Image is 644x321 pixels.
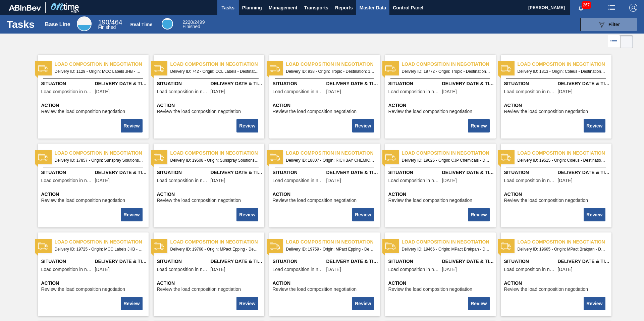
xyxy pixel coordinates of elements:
span: Load composition in negotiation [41,267,93,272]
span: Delivery Date & Time [326,80,378,87]
span: Action [504,102,610,109]
span: Load composition in negotiation [55,150,149,157]
button: Review [468,119,489,132]
div: Complete task: 2300044 [584,207,606,222]
span: Load composition in negotiation [55,238,149,246]
button: Notifications [570,3,592,12]
span: Load composition in negotiation [286,61,380,68]
button: Review [121,297,142,310]
span: Delivery Date & Time [442,80,494,87]
span: Reports [335,4,353,12]
span: 08/11/2025, [95,178,110,183]
span: Situation [41,258,93,265]
span: Situation [388,258,440,265]
span: Action [388,280,494,287]
span: Review the load composition negotiation [273,287,357,292]
img: Logout [629,4,637,12]
span: Action [504,191,610,198]
span: 10/11/2025, [211,267,225,272]
span: / 2499 [182,19,205,25]
span: Control Panel [393,4,423,12]
span: Action [157,280,263,287]
img: status [154,152,164,162]
span: Load composition in negotiation [518,238,611,246]
div: Real Time [182,20,205,29]
div: Real Time [130,22,152,27]
span: Delivery Date & Time [442,258,494,265]
div: Base Line [77,16,92,31]
button: Review [352,297,374,310]
span: 09/08/2025, [326,178,341,183]
span: Load composition in negotiation [388,89,440,94]
button: Review [121,119,142,132]
span: Review the load composition negotiation [388,109,473,114]
button: Review [584,208,605,221]
span: Load composition in negotiation [518,150,611,157]
span: Load composition in negotiation [273,267,325,272]
span: Load composition in negotiation [157,178,209,183]
span: Delivery Date & Time [211,169,263,176]
button: Review [468,297,489,310]
span: Load composition in negotiation [388,178,440,183]
span: Review the load composition negotiation [157,198,241,203]
div: Complete task: 2300036 [237,118,259,133]
span: Delivery Date & Time [558,258,610,265]
span: Action [41,102,147,109]
span: Planning [242,4,262,12]
span: Situation [504,80,556,87]
img: status [38,241,48,251]
span: Load composition in negotiation [273,89,325,94]
span: Delivery ID: 1813 - Origin: Coleus - Destination: 1SD [518,68,606,75]
span: Review the load composition negotiation [41,198,125,203]
div: Complete task: 2300047 [353,296,374,311]
span: Load composition in negotiation [504,267,556,272]
span: Situation [273,258,325,265]
span: 10/15/2025, [95,267,110,272]
span: Delivery ID: 18807 - Origin: RICHBAY CHEMICALS PTY LTD - Destination: 1SE [286,157,375,164]
span: Situation [157,80,209,87]
div: Complete task: 2300037 [353,118,374,133]
img: TNhmsLtSVTkK8tSr43FrP2fwEKptu5GPRR3wAAAABJRU5ErkJggg== [9,5,41,11]
span: Review the load composition negotiation [157,109,241,114]
span: 10/09/2025, [442,178,457,183]
span: Action [504,280,610,287]
span: Delivery Date & Time [95,80,147,87]
img: status [154,63,164,73]
div: Complete task: 2300043 [469,207,490,222]
button: Review [236,297,258,310]
img: status [38,63,48,73]
div: Complete task: 2300045 [121,296,143,311]
span: Review the load composition negotiation [273,198,357,203]
span: Situation [504,258,556,265]
div: Complete task: 2300040 [121,207,143,222]
span: Transports [304,4,328,12]
span: Delivery Date & Time [326,169,378,176]
span: Delivery Date & Time [95,258,147,265]
span: Load composition in negotiation [286,150,380,157]
span: Delivery ID: 19665 - Origin: MPact Brakpan - Destination: 1SD [518,246,606,253]
span: Load composition in negotiation [55,61,149,68]
span: Action [273,191,378,198]
button: Review [236,208,258,221]
span: Load composition in negotiation [286,238,380,246]
span: Delivery ID: 19508 - Origin: Sunspray Solutions - Destination: 1SB [170,157,259,164]
span: Delivery Date & Time [442,169,494,176]
span: 10/03/2025, [442,267,457,272]
span: Delivery ID: 19760 - Origin: MPact Epping - Destination: 1SJ [170,246,259,253]
span: Action [388,102,494,109]
button: Review [468,208,489,221]
span: Delivery Date & Time [95,169,147,176]
span: Situation [157,258,209,265]
button: Review [352,119,374,132]
span: Load composition in negotiation [504,178,556,183]
span: Review the load composition negotiation [273,109,357,114]
span: Delivery ID: 1129 - Origin: MCC Labels JHB - Destination: 1SD [55,68,143,75]
span: 01/27/2023, [211,89,225,94]
span: Finished [98,24,116,30]
span: Load composition in negotiation [388,267,440,272]
img: status [38,152,48,162]
span: Situation [504,169,556,176]
span: Review the load composition negotiation [504,198,588,203]
span: Load composition in negotiation [170,150,264,157]
span: Review the load composition negotiation [388,198,473,203]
